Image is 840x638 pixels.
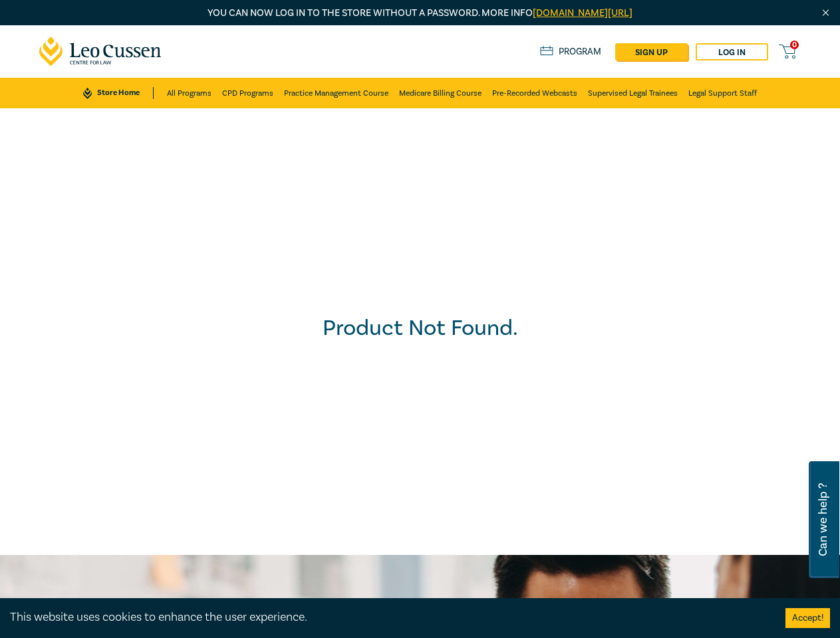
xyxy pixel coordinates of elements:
[167,78,211,108] a: All Programs
[39,6,801,21] p: You can now log in to the store without a password. More info
[785,608,830,628] button: Accept cookies
[790,41,799,49] span: 0
[399,78,482,108] a: Medicare Billing Course
[10,609,766,626] div: This website uses cookies to enhance the user experience.
[83,87,153,99] a: Store Home
[688,78,757,108] a: Legal Support Staff
[284,78,388,108] a: Practice Management Course
[492,78,577,108] a: Pre-Recorded Webcasts
[533,7,632,19] a: [DOMAIN_NAME][URL]
[820,7,831,19] img: Close
[696,43,768,60] a: Log in
[222,78,273,108] a: CPD Programs
[323,315,518,342] h2: Product Not Found.
[540,46,602,58] a: Program
[615,43,688,60] a: sign up
[588,78,678,108] a: Supervised Legal Trainees
[817,469,829,570] span: Can we help ?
